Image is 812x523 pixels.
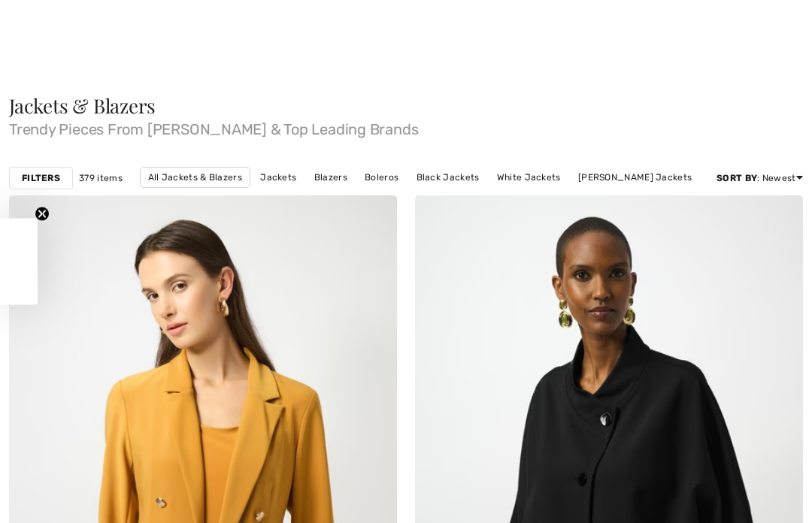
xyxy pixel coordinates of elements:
span: Trendy Pieces From [PERSON_NAME] & Top Leading Brands [9,116,803,137]
a: White Jackets [489,168,568,187]
button: Close teaser [35,207,50,222]
a: Blue Jackets [429,188,503,207]
strong: Sort By [717,173,757,183]
strong: Filters [22,171,60,185]
a: [PERSON_NAME] [337,188,427,207]
a: All Jackets & Blazers [140,167,250,188]
div: : Newest [717,171,803,185]
a: Black Jackets [409,168,487,187]
span: Jackets & Blazers [9,92,156,119]
a: [PERSON_NAME] Jackets [571,168,699,187]
a: Blazers [307,168,355,187]
a: Jackets [253,168,304,187]
span: 379 items [79,171,123,185]
a: Boleros [357,168,406,187]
